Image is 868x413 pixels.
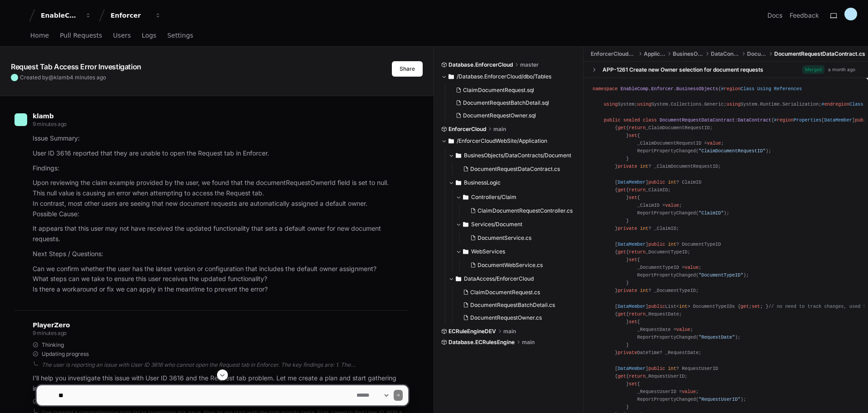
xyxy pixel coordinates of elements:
span: Database.ECRulesEngine [448,339,515,346]
span: @ [48,74,54,81]
span: using [727,102,741,107]
span: public [648,242,665,247]
span: DataMember [617,366,646,371]
a: Users [113,25,131,46]
button: /Database.EnforcerCloud/dbo/Tables [441,69,577,84]
span: using [604,102,618,107]
span: public [648,366,665,371]
span: int [668,242,676,247]
span: class [643,117,657,123]
span: Database.EnforcerCloud [448,61,513,68]
span: private [617,350,637,355]
span: klamb [54,74,70,81]
span: /EnforcerCloudWebSite/Application [457,137,547,145]
span: DocumentRequestBatchDetail.cs [470,301,555,309]
div: EnableComp [41,11,80,20]
svg: Directory [456,150,461,161]
span: Thinking [42,341,64,349]
span: DataMember [617,242,646,247]
span: sealed [623,117,640,123]
span: DataAccess/EnforcerCloud [464,275,534,282]
span: private [617,226,637,231]
span: "ClaimDocumentRequestID" [699,148,766,154]
span: master [520,61,539,68]
div: The user is reporting an issue with User ID 3616 who cannot open the Request tab in Enforcer. The... [42,361,408,369]
span: get [617,249,626,255]
span: namespace [593,86,617,92]
a: Settings [167,25,193,46]
span: public [648,180,665,185]
span: 9 minutes ago [33,330,67,336]
span: value [676,327,690,332]
span: WebServices [471,248,505,255]
span: PlayerZero [33,322,70,328]
span: Updating progress [42,350,89,358]
svg: Directory [463,246,468,257]
button: Enforcer [107,7,165,24]
button: ClaimDocumentRequest.sql [452,84,571,97]
span: get [617,187,626,193]
span: value [685,265,699,270]
span: set [629,195,637,200]
button: BusinesObjects/DataContracts/Document [448,148,578,163]
span: DocumentRequestDataContract.cs [774,50,865,58]
p: It appears that this user may not have received the updated functionality that sets a default own... [33,224,408,244]
span: "DocumentTypeID" [699,272,743,278]
button: WebServices [456,244,578,259]
button: ClaimDocumentRequest.cs [459,286,573,299]
span: Merged [802,65,825,74]
p: Next Steps / Questions: [33,249,408,259]
span: ClaimDocumentRequestController.cs [477,207,573,214]
p: Upon reviewing the claim example provided by the user, we found that the documentRequestOwnerId f... [33,178,408,219]
span: using [637,102,651,107]
span: set [629,133,637,138]
span: set [752,304,760,309]
button: Share [392,61,423,77]
p: User ID 3616 reported that they are unable to open the Request tab in Enforcer. [33,148,408,159]
span: DataContract [738,117,771,123]
span: private [617,164,637,169]
span: public [604,117,621,123]
button: Feedback [790,11,819,20]
a: Docs [767,11,782,20]
svg: Directory [456,273,461,284]
span: int [668,180,676,185]
div: APP-1261 Create new Owner selection for document requests [603,66,763,73]
span: # Class Using References [721,86,802,92]
span: private [617,288,637,293]
span: DocumentRequestOwner.cs [470,314,542,321]
span: DocumentRequestDataContract [660,117,735,123]
span: int [640,226,648,231]
span: return [629,249,646,255]
button: DocumentRequestBatchDetail.sql [452,97,571,109]
span: DocumentRequestOwner.sql [463,112,536,119]
a: Pull Requests [60,25,102,46]
span: get [741,304,749,309]
span: DataMember [824,117,852,123]
span: "ClaimID" [699,210,723,216]
span: set [629,319,637,325]
span: get [617,311,626,317]
button: BusinessLogic [448,175,578,190]
span: int [640,164,648,169]
app-text-character-animate: Request Tab Access Error Investigation [11,62,141,71]
span: public [648,304,665,309]
button: DocumentRequestBatchDetail.cs [459,299,573,311]
span: 9 minutes ago [33,121,67,127]
span: get [617,125,626,131]
span: EnableComp.Enforcer.BusinessObjects [621,86,719,92]
svg: Directory [448,136,454,146]
span: value [707,141,721,146]
span: int [679,304,687,309]
span: /Database.EnforcerCloud/dbo/Tables [457,73,551,80]
span: Pull Requests [60,33,102,38]
svg: Directory [463,192,468,203]
span: Document [747,50,767,58]
p: Can we confirm whether the user has the latest version or configuration that includes the default... [33,264,408,295]
span: return [629,187,646,193]
span: int [640,288,648,293]
p: Findings: [33,163,408,174]
span: DocumentRequestBatchDetail.sql [463,99,549,107]
span: DocumentRequestDataContract.cs [470,165,560,173]
span: EnforcerCloud [448,126,486,133]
